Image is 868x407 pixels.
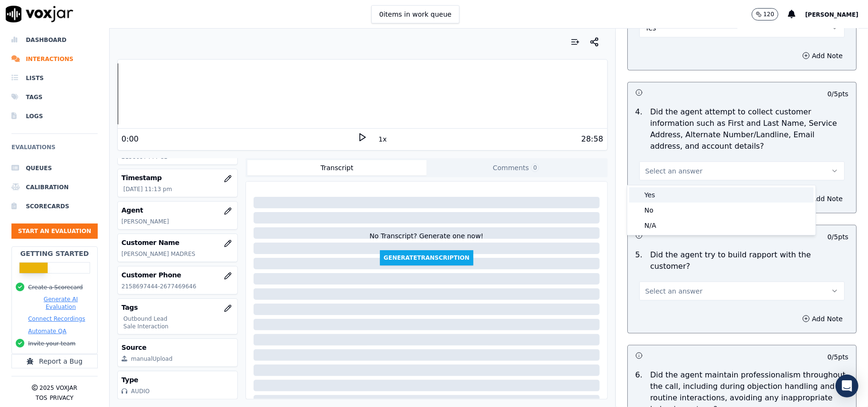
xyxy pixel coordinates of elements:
[122,343,234,352] h3: Source
[645,286,703,296] span: Select an answer
[11,142,98,159] h6: Evaluations
[122,173,234,183] h3: Timestamp
[131,355,173,363] div: manualUpload
[797,312,848,326] button: Add Note
[632,249,646,272] p: 5 .
[122,205,234,215] h3: Agent
[752,8,779,20] button: 120
[123,315,234,323] p: Outbound Lead
[122,283,234,290] p: 2158697444-2677469646
[797,49,848,62] button: Add Note
[123,185,234,193] p: [DATE] 11:13 pm
[632,106,646,152] p: 4 .
[11,50,98,69] a: Interactions
[122,218,234,225] p: [PERSON_NAME]
[28,315,85,323] button: Connect Recordings
[531,163,540,172] span: 0
[123,323,234,330] p: Sale Interaction
[427,160,606,175] button: Comments
[122,250,234,258] p: [PERSON_NAME] MADRES
[28,295,93,311] button: Generate AI Evaluation
[380,250,473,265] button: GenerateTranscription
[11,159,98,178] a: Queues
[11,197,98,216] a: Scorecards
[131,387,150,395] div: AUDIO
[122,238,234,247] h3: Customer Name
[122,270,234,280] h3: Customer Phone
[836,375,858,397] div: Open Intercom Messenger
[11,31,98,50] a: Dashboard
[247,160,427,175] button: Transcript
[20,249,89,258] h2: Getting Started
[629,218,814,233] div: N/A
[827,352,848,362] p: 0 / 5 pts
[629,203,814,218] div: No
[827,89,848,99] p: 0 / 5 pts
[805,9,868,20] button: [PERSON_NAME]
[764,10,775,18] p: 120
[11,69,98,88] a: Lists
[827,232,848,242] p: 0 / 5 pts
[797,192,848,205] button: Add Note
[36,394,47,402] button: TOS
[50,394,73,402] button: Privacy
[28,327,66,335] button: Automate QA
[122,375,234,385] h3: Type
[371,5,460,23] button: 0items in work queue
[377,132,388,146] button: 1x
[369,231,483,250] div: No Transcript? Generate one now!
[11,107,98,126] a: Logs
[28,284,83,291] button: Create a Scorecard
[28,340,75,347] button: Invite your team
[645,166,703,176] span: Select an answer
[805,11,858,18] span: [PERSON_NAME]
[11,354,98,368] button: Report a Bug
[650,249,848,272] p: Did the agent try to build rapport with the customer?
[11,88,98,107] a: Tags
[6,6,73,22] img: voxjar logo
[11,224,98,239] button: Start an Evaluation
[752,8,788,20] button: 120
[650,106,848,152] p: Did the agent attempt to collect customer information such as First and Last Name, Service Addres...
[629,187,814,203] div: Yes
[11,178,98,197] a: Calibration
[40,384,77,392] p: 2025 Voxjar
[581,133,603,145] div: 28:58
[122,303,234,312] h3: Tags
[122,133,139,145] div: 0:00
